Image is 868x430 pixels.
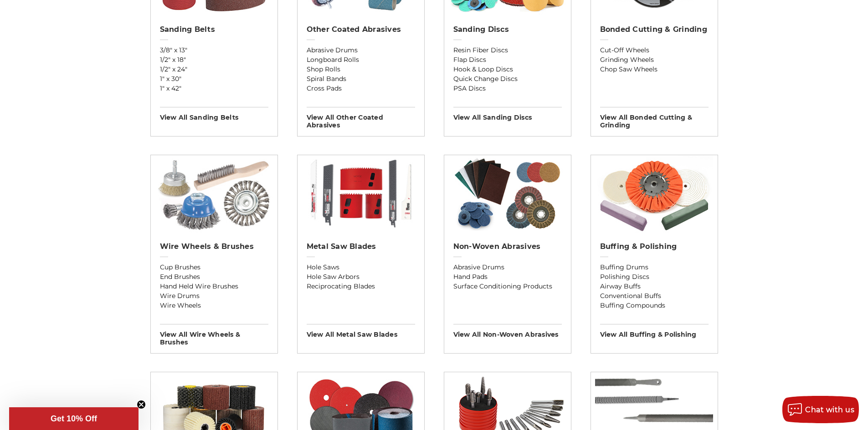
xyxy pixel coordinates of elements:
[453,272,562,282] a: Hand Pads
[160,242,268,251] h2: Wire Wheels & Brushes
[160,46,268,55] a: 3/8" x 13"
[453,25,562,34] h2: Sanding Discs
[600,301,709,310] a: Buffing Compounds
[160,272,268,282] a: End Brushes
[448,155,566,233] img: Non-woven Abrasives
[160,301,268,310] a: Wire Wheels
[453,324,562,339] h3: View All non-woven abrasives
[453,46,562,55] a: Resin Fiber Discs
[307,242,415,251] h2: Metal Saw Blades
[600,263,709,272] a: Buffing Drums
[307,55,415,65] a: Longboard Rolls
[600,25,709,34] h2: Bonded Cutting & Grinding
[307,74,415,84] a: Spiral Bands
[160,107,268,121] h3: View All sanding belts
[453,55,562,65] a: Flap Discs
[453,74,562,84] a: Quick Change Discs
[302,155,420,233] img: Metal Saw Blades
[600,46,709,55] a: Cut-Off Wheels
[453,242,562,251] h2: Non-woven Abrasives
[137,400,146,409] button: Close teaser
[453,84,562,93] a: PSA Discs
[307,25,415,34] h2: Other Coated Abrasives
[155,155,273,233] img: Wire Wheels & Brushes
[600,272,709,282] a: Polishing Discs
[595,155,713,233] img: Buffing & Polishing
[9,407,139,430] div: Get 10% OffClose teaser
[453,107,562,121] h3: View All sanding discs
[453,263,562,272] a: Abrasive Drums
[453,65,562,74] a: Hook & Loop Discs
[51,414,97,423] span: Get 10% Off
[307,282,415,291] a: Reciprocating Blades
[600,65,709,74] a: Chop Saw Wheels
[160,65,268,74] a: 1/2" x 24"
[782,396,859,423] button: Chat with us
[600,291,709,301] a: Conventional Buffs
[805,405,854,414] span: Chat with us
[453,282,562,291] a: Surface Conditioning Products
[160,84,268,93] a: 1" x 42"
[307,324,415,339] h3: View All metal saw blades
[160,324,268,346] h3: View All wire wheels & brushes
[160,25,268,34] h2: Sanding Belts
[600,242,709,251] h2: Buffing & Polishing
[307,65,415,74] a: Shop Rolls
[307,263,415,272] a: Hole Saws
[307,84,415,93] a: Cross Pads
[160,263,268,272] a: Cup Brushes
[307,272,415,282] a: Hole Saw Arbors
[160,282,268,291] a: Hand Held Wire Brushes
[307,46,415,55] a: Abrasive Drums
[600,55,709,65] a: Grinding Wheels
[600,107,709,129] h3: View All bonded cutting & grinding
[307,107,415,129] h3: View All other coated abrasives
[600,282,709,291] a: Airway Buffs
[160,291,268,301] a: Wire Drums
[160,55,268,65] a: 1/2" x 18"
[160,74,268,84] a: 1" x 30"
[600,324,709,339] h3: View All buffing & polishing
